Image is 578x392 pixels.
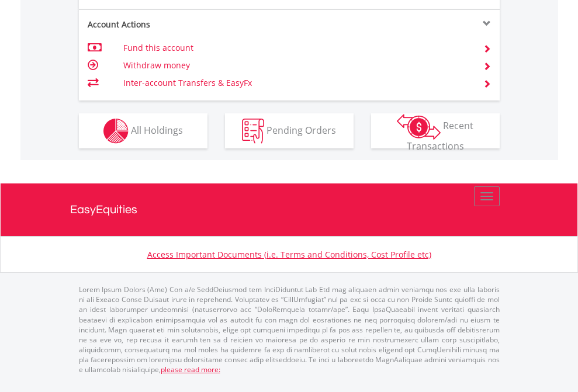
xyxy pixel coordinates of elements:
[371,113,500,148] button: Recent Transactions
[161,365,220,374] a: please read more:
[147,249,431,260] a: Access Important Documents (i.e. Terms and Conditions, Cost Profile etc)
[123,39,469,57] td: Fund this account
[79,285,500,374] p: Lorem Ipsum Dolors (Ame) Con a/e SeddOeiusmod tem InciDiduntut Lab Etd mag aliquaen admin veniamq...
[103,119,129,144] img: holdings-wht.png
[225,113,354,148] button: Pending Orders
[242,119,264,144] img: pending_instructions-wht.png
[79,113,207,148] button: All Holdings
[70,183,508,236] a: EasyEquities
[266,123,336,136] span: Pending Orders
[123,57,469,74] td: Withdraw money
[79,19,289,30] div: Account Actions
[123,74,469,92] td: Inter-account Transfers & EasyFx
[131,123,183,136] span: All Holdings
[397,114,441,140] img: transactions-zar-wht.png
